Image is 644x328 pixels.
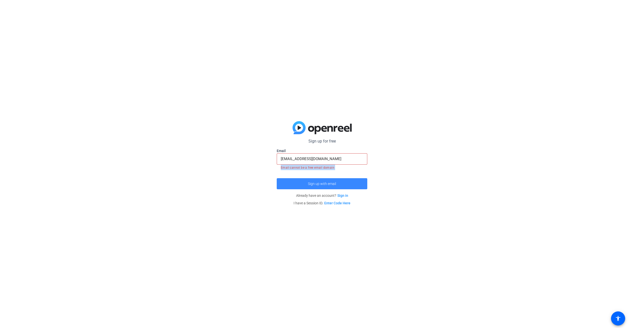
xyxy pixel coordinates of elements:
img: blue-gradient.svg [293,121,352,134]
label: Email [277,148,367,153]
a: Sign in [337,194,348,198]
mat-error: Email cannot be a free email domain [281,165,363,170]
span: I have a Session ID. [294,201,350,205]
span: Already have an account? [296,194,348,198]
p: Sign up for free [277,138,367,144]
mat-icon: accessibility [615,315,621,321]
input: Enter Email Address [281,156,363,162]
button: Sign up with email [277,178,367,189]
a: Enter Code Here [324,201,350,205]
